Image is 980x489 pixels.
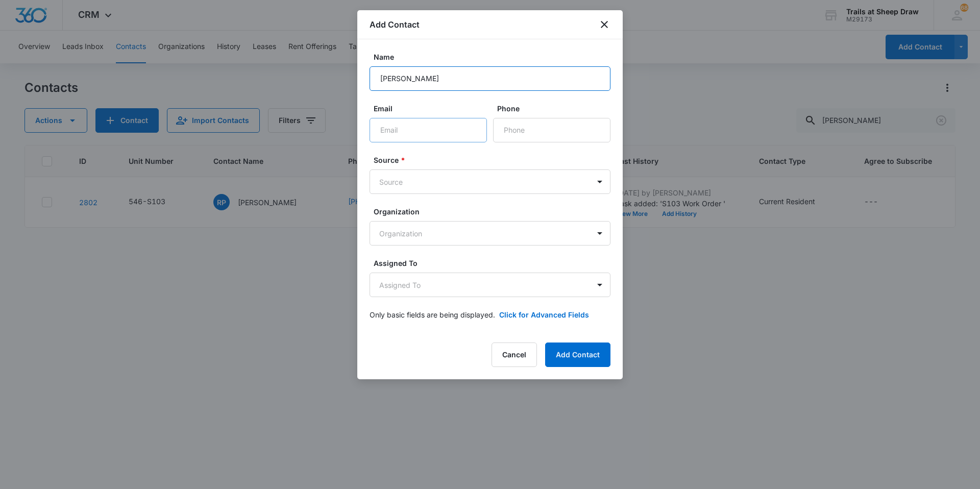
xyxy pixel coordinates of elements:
label: Organization [374,206,615,217]
label: Name [374,52,615,62]
label: Phone [497,103,615,114]
label: Email [374,103,491,114]
button: Cancel [492,343,537,367]
h1: Add Contact [370,18,420,31]
button: close [598,18,610,31]
label: Assigned To [374,258,615,268]
input: Name [370,66,610,91]
input: Email [370,118,487,142]
button: Click for Advanced Fields [499,309,589,320]
p: Only basic fields are being displayed. [370,309,495,320]
button: Add Contact [545,343,610,367]
input: Phone [493,118,610,142]
label: Source [374,155,615,165]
